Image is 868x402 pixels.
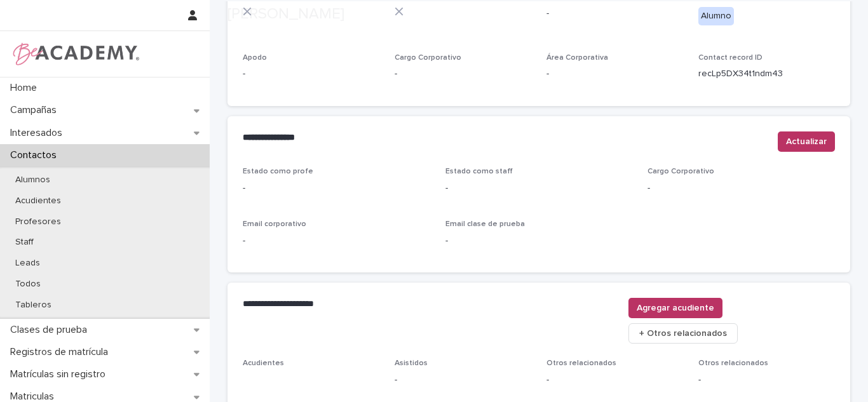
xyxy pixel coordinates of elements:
[786,135,827,148] span: Actualizar
[243,182,430,195] p: -
[5,279,51,290] p: Todos
[395,373,531,387] p: -
[698,373,835,387] p: -
[5,127,72,139] p: Interesados
[243,359,284,367] span: Acudientes
[648,168,714,175] span: Cargo Corporativo
[445,168,513,175] span: Estado como staff
[5,104,67,116] p: Campañas
[698,359,768,367] span: Otros relacionados
[546,373,683,387] p: -
[5,258,50,269] p: Leads
[395,54,461,62] span: Cargo Corporativo
[5,300,62,311] p: Tableros
[546,359,616,367] span: Otros relacionados
[546,67,683,81] p: -
[243,168,313,175] span: Estado como profe
[637,302,714,314] span: Agregar acudiente
[639,327,727,340] span: + Otros relacionados
[778,131,835,152] button: Actualizar
[395,359,428,367] span: Asistidos
[227,5,344,23] h2: [PERSON_NAME]
[5,149,67,161] p: Contactos
[5,346,118,358] p: Registros de matrícula
[628,298,722,318] button: Agregar acudiente
[10,41,140,67] img: WPrjXfSUmiLcdUfaYY4Q
[243,67,379,81] p: -
[698,54,763,62] span: Contact record ID
[698,67,835,81] p: recLp5DX34t1ndm43
[243,220,306,228] span: Email corporativo
[395,67,531,81] p: -
[5,368,116,380] p: Matrículas sin registro
[5,82,47,94] p: Home
[445,182,633,195] p: -
[445,234,633,248] p: -
[243,54,267,62] span: Apodo
[5,196,71,206] p: Acudientes
[648,182,835,195] p: -
[546,54,608,62] span: Área Corporativa
[628,323,738,344] button: + Otros relacionados
[5,324,97,336] p: Clases de prueba
[5,237,44,248] p: Staff
[5,217,71,227] p: Profesores
[5,175,60,185] p: Alumnos
[445,220,525,228] span: Email clase de prueba
[243,234,430,248] p: -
